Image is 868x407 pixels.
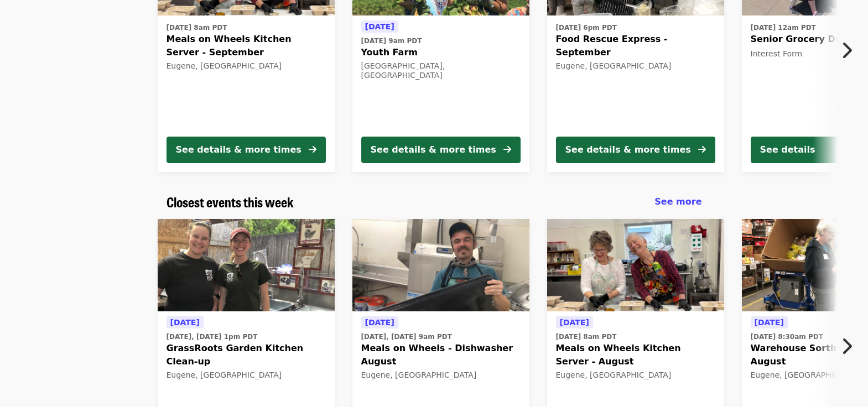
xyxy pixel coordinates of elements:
[831,331,868,362] button: Next item
[352,219,529,312] img: Meals on Wheels - Dishwasher August organized by FOOD For Lane County
[170,318,200,327] span: [DATE]
[361,46,521,59] span: Youth Farm
[556,137,715,163] button: See details & more times
[167,194,294,210] a: Closest events this week
[167,342,326,368] span: GrassRoots Garden Kitchen Clean-up
[556,33,715,59] span: Food Rescue Express - September
[176,143,302,156] div: See details & more times
[841,336,852,357] i: chevron-right icon
[365,318,394,327] span: [DATE]
[751,49,803,58] span: Interest Form
[751,332,823,342] time: [DATE] 8:30am PDT
[556,342,715,368] span: Meals on Wheels Kitchen Server - August
[361,342,521,368] span: Meals on Wheels - Dishwasher August
[556,61,715,71] div: Eugene, [GEOGRAPHIC_DATA]
[556,23,617,33] time: [DATE] 6pm PDT
[158,219,335,312] img: GrassRoots Garden Kitchen Clean-up organized by FOOD For Lane County
[698,144,706,155] i: arrow-right icon
[158,194,711,210] div: Closest events this week
[167,371,326,380] div: Eugene, [GEOGRAPHIC_DATA]
[167,332,258,342] time: [DATE], [DATE] 1pm PDT
[167,33,326,59] span: Meals on Wheels Kitchen Server - September
[556,371,715,380] div: Eugene, [GEOGRAPHIC_DATA]
[167,61,326,71] div: Eugene, [GEOGRAPHIC_DATA]
[755,318,784,327] span: [DATE]
[565,143,691,156] div: See details & more times
[365,22,394,31] span: [DATE]
[751,23,816,33] time: [DATE] 12am PDT
[361,137,521,163] button: See details & more times
[503,144,511,155] i: arrow-right icon
[361,36,422,46] time: [DATE] 9am PDT
[309,144,316,155] i: arrow-right icon
[167,137,326,163] button: See details & more times
[654,195,701,208] a: See more
[371,143,496,156] div: See details & more times
[167,192,294,211] span: Closest events this week
[556,332,617,342] time: [DATE] 8am PDT
[760,143,815,156] div: See details
[560,318,589,327] span: [DATE]
[361,371,521,380] div: Eugene, [GEOGRAPHIC_DATA]
[361,332,452,342] time: [DATE], [DATE] 9am PDT
[654,196,701,207] span: See more
[831,35,868,66] button: Next item
[167,23,227,33] time: [DATE] 8am PDT
[841,40,852,61] i: chevron-right icon
[547,219,724,312] img: Meals on Wheels Kitchen Server - August organized by FOOD For Lane County
[361,61,521,80] div: [GEOGRAPHIC_DATA], [GEOGRAPHIC_DATA]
